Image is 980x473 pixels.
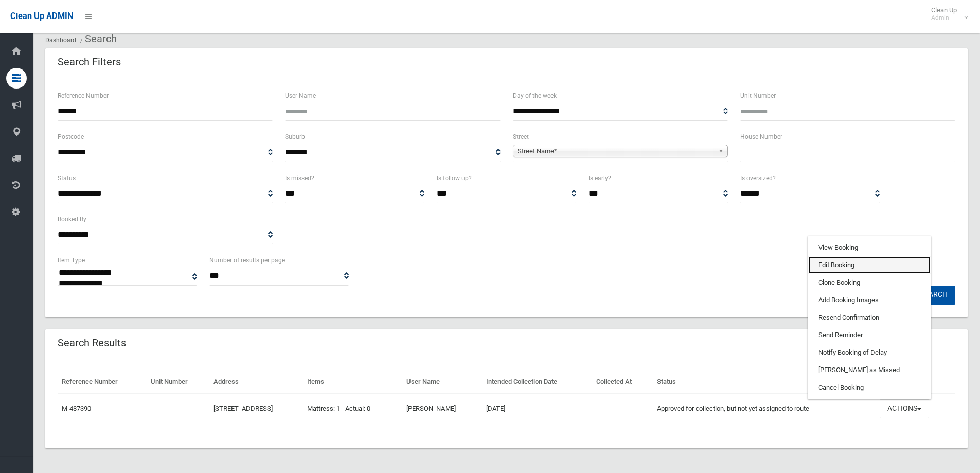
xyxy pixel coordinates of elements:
[402,394,482,424] td: [PERSON_NAME]
[926,6,967,22] span: Clean Up
[592,371,653,394] th: Collected At
[740,131,782,143] label: House Number
[58,214,86,225] label: Booked By
[285,131,305,143] label: Suburb
[482,394,592,424] td: [DATE]
[209,255,285,266] label: Number of results per page
[808,379,931,396] a: Cancel Booking
[808,256,931,274] a: Edit Booking
[518,145,714,157] span: Street Name*
[808,309,931,326] a: Resend Confirmation
[808,291,931,309] a: Add Booking Images
[589,172,611,184] label: Is early?
[147,371,209,394] th: Unit Number
[740,172,776,184] label: Is oversized?
[58,255,85,266] label: Item Type
[62,405,91,412] a: M-487390
[285,172,314,184] label: Is missed?
[808,274,931,291] a: Clone Booking
[78,29,117,48] li: Search
[653,371,876,394] th: Status
[303,394,402,424] td: Mattress: 1 - Actual: 0
[58,371,147,394] th: Reference Number
[10,11,73,21] span: Clean Up ADMIN
[285,90,316,101] label: User Name
[880,399,929,418] button: Actions
[58,131,84,143] label: Postcode
[808,361,931,379] a: [PERSON_NAME] as Missed
[808,344,931,361] a: Notify Booking of Delay
[513,90,557,101] label: Day of the week
[482,371,592,394] th: Intended Collection Date
[45,333,138,353] header: Search Results
[931,14,957,22] small: Admin
[45,37,76,44] a: Dashboard
[303,371,402,394] th: Items
[653,394,876,424] td: Approved for collection, but not yet assigned to route
[913,286,955,305] button: Search
[45,52,133,72] header: Search Filters
[437,172,472,184] label: Is follow up?
[58,90,109,101] label: Reference Number
[740,90,776,101] label: Unit Number
[808,326,931,344] a: Send Reminder
[808,239,931,256] a: View Booking
[209,371,303,394] th: Address
[58,172,76,184] label: Status
[213,405,273,412] a: [STREET_ADDRESS]
[402,371,482,394] th: User Name
[513,131,529,143] label: Street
